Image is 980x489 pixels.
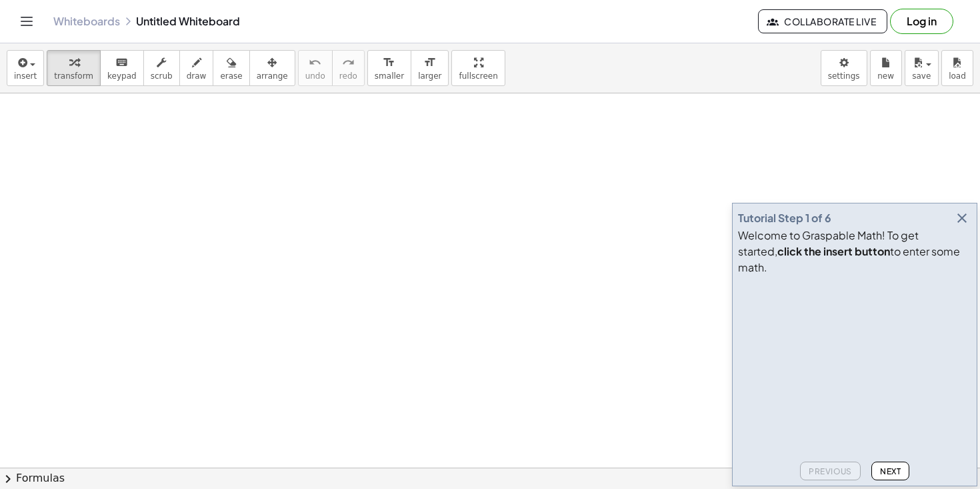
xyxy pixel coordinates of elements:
[738,227,971,276] div: Welcome to Graspable Math! To get started, to enter some math.
[890,9,953,34] button: Log in
[179,50,214,86] button: draw
[54,71,93,81] span: transform
[14,71,37,81] span: insert
[367,50,411,86] button: format_sizesmaller
[949,71,966,81] span: load
[777,244,890,258] b: click the insert button
[905,50,939,86] button: save
[758,9,887,33] button: Collaborate Live
[880,466,901,476] span: Next
[821,50,867,86] button: settings
[298,50,333,86] button: undoundo
[941,50,973,86] button: load
[870,50,902,86] button: new
[375,71,404,81] span: smaller
[339,71,357,81] span: redo
[220,71,242,81] span: erase
[738,210,831,226] div: Tutorial Step 1 of 6
[459,71,497,81] span: fullscreen
[423,55,436,71] i: format_size
[53,15,120,28] a: Whiteboards
[305,71,325,81] span: undo
[332,50,365,86] button: redoredo
[47,50,101,86] button: transform
[769,15,876,27] span: Collaborate Live
[16,11,37,32] button: Toggle navigation
[418,71,441,81] span: larger
[411,50,449,86] button: format_sizelarger
[257,71,288,81] span: arrange
[912,71,931,81] span: save
[107,71,137,81] span: keypad
[100,50,144,86] button: keyboardkeypad
[143,50,180,86] button: scrub
[451,50,505,86] button: fullscreen
[828,71,860,81] span: settings
[877,71,894,81] span: new
[151,71,173,81] span: scrub
[342,55,355,71] i: redo
[871,462,909,480] button: Next
[383,55,395,71] i: format_size
[249,50,295,86] button: arrange
[187,71,207,81] span: draw
[213,50,249,86] button: erase
[7,50,44,86] button: insert
[309,55,321,71] i: undo
[115,55,128,71] i: keyboard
